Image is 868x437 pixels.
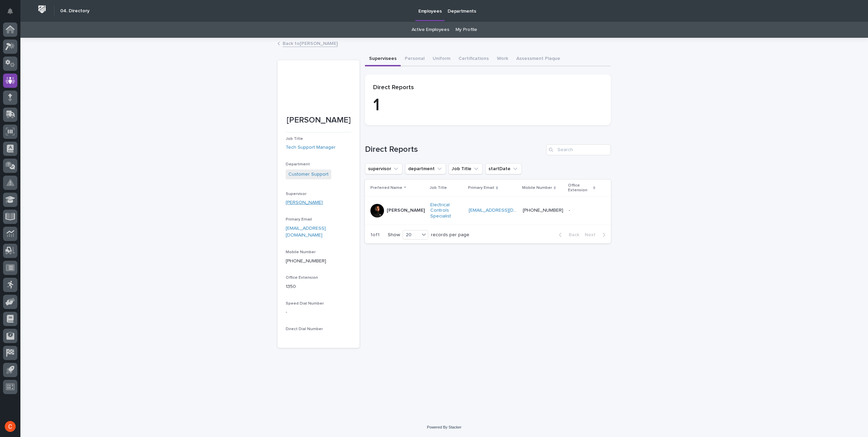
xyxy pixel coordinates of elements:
span: Direct Dial Number [286,327,323,331]
a: Back to[PERSON_NAME] [283,39,338,47]
a: [EMAIL_ADDRESS][DOMAIN_NAME] [286,226,326,238]
button: supervisor [365,163,402,174]
span: Back [565,232,579,237]
a: Tech Support Manager [286,144,336,151]
span: Supervisor [286,192,306,196]
h2: 04. Directory [60,8,89,14]
span: Office Extension [286,276,318,280]
a: My Profile [455,22,477,38]
p: [PERSON_NAME] [286,115,351,125]
span: Next [585,232,600,237]
a: Powered By Stacker [427,425,461,429]
p: Mobile Number [522,184,552,192]
p: Primary Email [468,184,494,192]
div: Notifications [9,8,17,19]
h1: Direct Reports [365,145,544,155]
a: [PHONE_NUMBER] [523,208,563,213]
p: - [569,206,571,213]
a: Customer Support [288,171,329,178]
button: department [405,163,446,174]
p: Direct Reports [373,84,603,92]
button: Uniform [429,52,454,66]
p: 1350 [286,283,351,290]
input: Search [546,144,611,155]
span: Mobile Number [286,250,316,254]
a: Active Employees [412,22,449,38]
button: Job Title [449,163,483,174]
button: Work [493,52,512,66]
div: 20 [403,231,419,239]
button: Supervisees [365,52,401,66]
a: [PERSON_NAME] [286,199,323,206]
p: Preferred Name [370,184,402,192]
button: Assessment Plaque [512,52,564,66]
img: Workspace Logo [36,3,48,16]
p: Job Title [430,184,447,192]
button: users-avatar [3,419,17,434]
span: Job Title [286,137,303,141]
p: Office Extension [568,182,591,194]
button: Back [553,232,582,238]
p: records per page [431,232,469,238]
a: Electrical Controls Specialist [430,202,463,219]
p: [PERSON_NAME] [387,208,425,213]
p: - [286,309,351,316]
button: Notifications [3,4,17,18]
button: startDate [485,163,522,174]
p: 1 of 1 [365,227,385,243]
a: [EMAIL_ADDRESS][DOMAIN_NAME] [469,208,546,213]
p: 1 [373,95,603,116]
span: Speed Dial Number [286,302,324,306]
span: Department [286,162,310,166]
a: [PHONE_NUMBER] [286,259,326,263]
tr: [PERSON_NAME]Electrical Controls Specialist [EMAIL_ADDRESS][DOMAIN_NAME] [PHONE_NUMBER]-- [365,196,611,225]
button: Personal [401,52,429,66]
p: Show [388,232,400,238]
span: Primary Email [286,217,312,222]
button: Certifications [454,52,493,66]
button: Next [582,232,611,238]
